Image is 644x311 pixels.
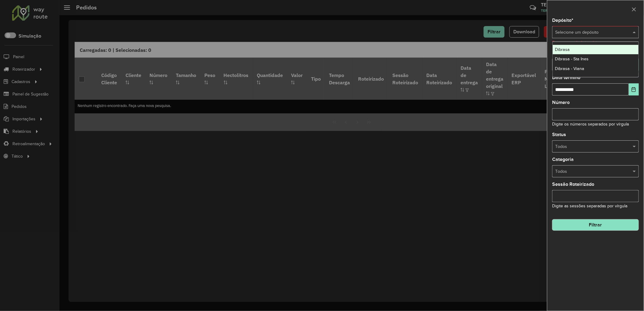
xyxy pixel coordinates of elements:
[552,42,639,77] ng-dropdown-panel: Options list
[555,47,570,52] span: Dibrasa
[555,56,589,61] span: Dibrasa - Sta Ines
[552,131,566,138] label: Status
[552,122,629,126] small: Digite os números separados por vírgula
[552,219,639,231] button: Filtrar
[552,156,574,163] label: Categoria
[552,204,627,208] small: Digite as sessões separadas por vírgula
[552,181,594,188] label: Sessão Roteirizado
[552,17,573,24] label: Depósito
[629,83,639,95] button: Choose Date
[552,99,570,106] label: Número
[552,40,599,45] formly-validation-message: Este campo é obrigatório
[552,74,582,81] label: Data término
[555,66,585,71] span: Dibrasa - Viana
